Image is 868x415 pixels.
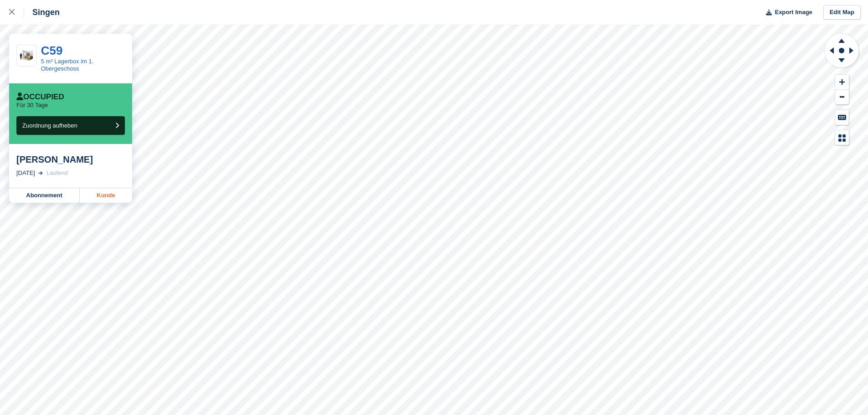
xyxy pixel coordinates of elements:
[24,7,60,18] div: Singen
[16,154,125,165] div: [PERSON_NAME]
[9,188,80,203] a: Abonnement
[16,102,48,109] p: Für 30 Tage
[760,5,812,20] button: Export Image
[835,110,849,125] button: Keyboard Shortcuts
[823,5,861,20] a: Edit Map
[16,92,64,102] div: Occupied
[835,90,849,105] button: Zoom Out
[17,48,36,62] img: 50-sqft-unit.jpg
[41,44,63,57] a: C59
[80,188,132,203] a: Kunde
[46,169,68,178] div: Laufend
[835,75,849,90] button: Zoom In
[775,8,812,17] span: Export Image
[22,122,77,129] span: Zuordnung aufheben
[41,58,94,72] a: 5 m² Lagerbox im 1. Obergeschoss
[16,116,125,135] button: Zuordnung aufheben
[38,171,43,175] img: arrow-right-light-icn-cde0832a797a2874e46488d9cf13f60e5c3a73dbe684e267c42b8395dfbc2abf.svg
[16,169,35,178] div: [DATE]
[835,130,849,145] button: Map Legend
